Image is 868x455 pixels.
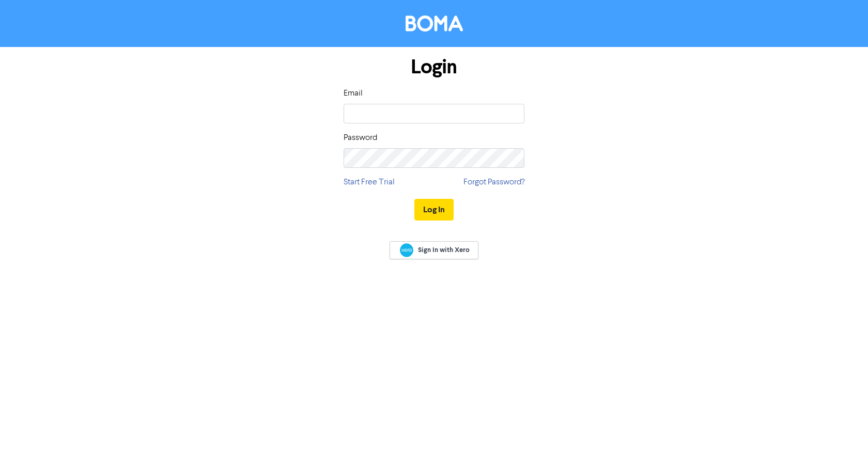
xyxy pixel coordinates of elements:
a: Forgot Password? [463,176,524,189]
label: Email [344,87,363,100]
span: Sign In with Xero [418,245,470,255]
h1: Login [344,55,524,79]
img: BOMA Logo [406,15,463,32]
a: Sign In with Xero [390,241,478,259]
a: Start Free Trial [344,176,395,189]
iframe: Chat Widget [816,405,868,455]
label: Password [344,132,377,144]
img: Xero logo [400,243,413,257]
button: Log In [414,199,454,221]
